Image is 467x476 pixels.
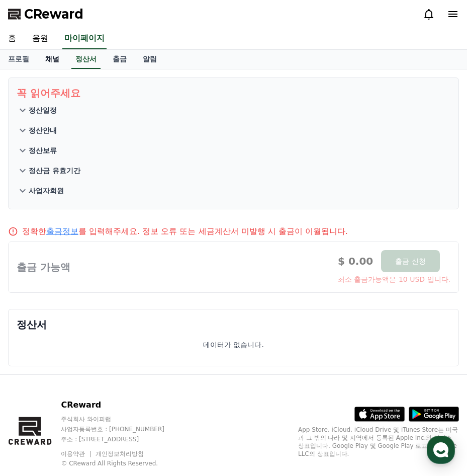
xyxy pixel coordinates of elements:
[17,120,450,140] button: 정산안내
[61,450,92,457] a: 이용약관
[17,100,450,120] button: 정산일정
[61,435,183,443] p: 주소 : [STREET_ADDRESS]
[17,86,450,100] p: 꼭 읽어주세요
[8,6,83,22] a: CReward
[37,50,67,69] a: 채널
[24,28,56,49] a: 음원
[17,181,450,201] button: 사업자회원
[203,340,264,350] p: 데이터가 없습니다.
[155,334,167,342] span: 설정
[24,6,83,22] span: CReward
[135,50,165,69] a: 알림
[130,319,193,344] a: 설정
[29,125,57,135] p: 정산안내
[96,450,144,457] a: 개인정보처리방침
[61,399,183,411] p: CReward
[298,426,459,458] p: App Store, iCloud, iCloud Drive 및 iTunes Store는 미국과 그 밖의 나라 및 지역에서 등록된 Apple Inc.의 서비스 상표입니다. Goo...
[61,425,183,433] p: 사업자등록번호 : [PHONE_NUMBER]
[29,186,64,196] p: 사업자회원
[92,335,104,343] span: 대화
[17,318,450,332] p: 정산서
[32,334,38,342] span: 홈
[105,50,135,69] a: 출금
[29,105,57,115] p: 정산일정
[22,225,348,237] p: 정확한 를 입력해주세요. 정보 오류 또는 세금계산서 미발행 시 출금이 이월됩니다.
[62,28,107,49] a: 마이페이지
[66,319,130,344] a: 대화
[29,166,80,176] p: 정산금 유효기간
[29,145,57,155] p: 정산보류
[3,319,66,344] a: 홈
[61,415,183,423] p: 주식회사 와이피랩
[17,161,450,181] button: 정산금 유효기간
[61,459,183,467] p: © CReward All Rights Reserved.
[71,50,101,69] a: 정산서
[46,226,78,236] a: 출금정보
[17,140,450,161] button: 정산보류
